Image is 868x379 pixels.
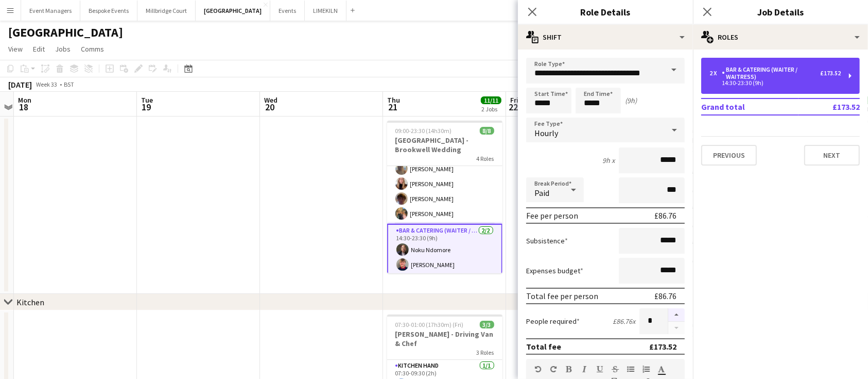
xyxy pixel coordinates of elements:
span: Hourly [534,128,558,138]
h3: Job Details [693,5,868,19]
td: Grand total [701,98,798,115]
span: 4 Roles [477,155,494,162]
span: Jobs [55,44,71,54]
div: Roles [693,25,868,50]
span: Tue [141,95,153,105]
span: View [8,44,23,54]
span: 3 Roles [477,349,494,356]
button: [GEOGRAPHIC_DATA] [196,1,270,21]
div: £86.76 [654,291,676,301]
button: Undo [534,365,542,373]
div: Bar & Catering (Waiter / waitress) [722,66,820,80]
a: Edit [29,42,49,56]
span: Paid [534,188,549,198]
span: 07:30-01:00 (17h30m) (Fri) [395,321,464,328]
div: £86.76 x [613,317,635,326]
div: [DATE] [8,79,32,90]
span: Fri [510,95,518,105]
span: 3/3 [480,321,494,328]
span: 8/8 [480,127,494,135]
button: Millbridge Court [137,1,196,21]
div: Total fee per person [526,291,598,301]
span: Week 33 [34,80,60,88]
button: Increase [668,308,685,322]
span: Comms [81,44,104,54]
button: Events [270,1,305,21]
span: Edit [33,44,45,54]
div: Fee per person [526,210,578,221]
div: Total fee [526,341,561,352]
span: 22 [509,101,518,113]
a: Comms [77,42,108,56]
button: Text Color [658,365,665,373]
button: Event Managers [21,1,80,21]
span: Mon [18,95,31,105]
div: £173.52 [649,341,676,352]
button: Next [804,145,860,166]
button: Unordered List [627,365,634,373]
div: Shift [518,25,693,50]
button: Italic [581,365,588,373]
app-card-role: Bar & Catering (Waiter / waitress)2/214:30-23:30 (9h)Noku Ndomore[PERSON_NAME] [387,224,502,276]
h3: Role Details [518,5,693,19]
span: 11/11 [481,96,501,104]
button: Bespoke Events [80,1,137,21]
td: £173.52 [798,98,860,115]
label: People required [526,317,580,326]
button: Strikethrough [612,365,619,373]
span: 21 [386,101,400,113]
app-card-role: Bar & Catering (Waiter / waitress)4/413:30-21:30 (8h)[PERSON_NAME][PERSON_NAME][PERSON_NAME][PERS... [387,144,502,224]
div: 14:30-23:30 (9h) [709,80,841,86]
label: Expenses budget [526,266,583,275]
div: BST [64,80,74,88]
div: £173.52 [820,70,841,77]
button: Previous [701,145,757,166]
h1: [GEOGRAPHIC_DATA] [8,25,123,40]
button: LIMEKILN [305,1,346,21]
span: Thu [387,95,400,105]
button: Underline [596,365,603,373]
span: 19 [140,101,153,113]
span: 18 [16,101,31,113]
span: 09:00-23:30 (14h30m) [395,127,452,135]
label: Subsistence [526,236,568,245]
span: Wed [264,95,277,105]
button: Bold [565,365,572,373]
div: 2 Jobs [481,105,501,113]
a: View [4,42,27,56]
div: 9h x [602,156,615,165]
div: Kitchen [16,297,44,307]
div: £86.76 [654,210,676,221]
a: Jobs [51,42,75,56]
button: Ordered List [643,365,650,373]
app-job-card: 09:00-23:30 (14h30m)8/8[GEOGRAPHIC_DATA] - Brookwell Wedding4 Roles09:30-13:00 (3h30m)[PERSON_NAM... [387,121,502,273]
h3: [PERSON_NAME] - Driving Van & Chef [387,329,502,348]
div: (9h) [625,96,637,105]
h3: [GEOGRAPHIC_DATA] - Brookwell Wedding [387,136,502,154]
button: Redo [550,365,557,373]
div: 2 x [709,70,722,77]
span: 20 [263,101,277,113]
